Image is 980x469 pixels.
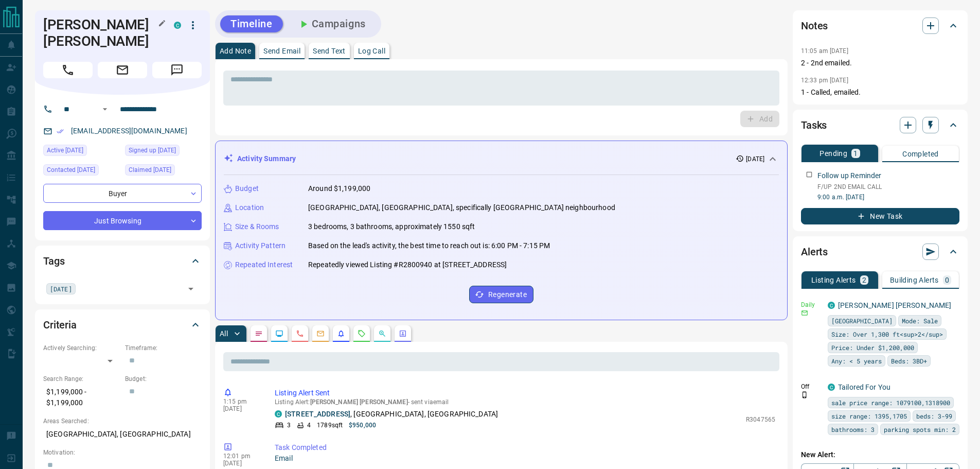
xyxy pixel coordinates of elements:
span: Message [152,62,202,78]
p: 12:01 pm [223,453,259,460]
span: bathrooms: 3 [831,424,875,435]
p: Send Email [263,47,300,55]
span: Price: Under $1,200,000 [831,342,914,353]
div: Tasks [801,113,959,137]
span: sale price range: 1079100,1318900 [831,397,950,408]
svg: Emails [316,329,325,338]
p: R3047565 [746,415,775,424]
p: 1 [853,150,858,157]
p: Pending [819,150,847,157]
p: 1:15 pm [223,398,259,405]
div: Sat Sep 13 2025 [43,164,120,179]
p: [DATE] [223,460,259,467]
div: Fri Sep 12 2025 [125,145,202,159]
span: Beds: 3BD+ [891,356,927,366]
h2: Notes [801,18,828,34]
p: All [220,330,228,337]
p: Daily [801,300,822,309]
span: [DATE] [50,284,72,294]
span: Call [43,62,93,78]
p: 2 - 2nd emailed. [801,58,959,68]
button: Open [184,282,198,296]
span: parking spots min: 2 [884,424,956,435]
span: Any: < 5 years [831,356,882,366]
div: Tags [43,249,202,273]
button: Campaigns [287,15,376,32]
div: Just Browsing [43,211,202,230]
p: Send Text [313,47,346,55]
p: Areas Searched: [43,416,202,426]
svg: Email Verified [57,128,64,135]
p: 4 [307,421,311,430]
p: Repeatedly viewed Listing #R2800940 at [STREET_ADDRESS] [308,259,507,270]
span: Email [98,62,147,78]
div: Fri Sep 12 2025 [43,145,120,159]
p: Listing Alert Sent [275,388,775,398]
svg: Calls [296,329,304,338]
p: Off [801,382,822,391]
h2: Tasks [801,117,827,133]
p: 3 bedrooms, 3 bathrooms, approximately 1550 sqft [308,221,475,232]
p: Around $1,199,000 [308,183,370,194]
p: Search Range: [43,374,120,384]
p: Activity Pattern [235,240,286,251]
p: F/UP 2ND EMAIL CALL [817,182,959,192]
svg: Push Notification Only [801,391,808,398]
p: $1,199,000 - $1,199,000 [43,384,120,411]
button: New Task [801,208,959,224]
a: [STREET_ADDRESS] [285,410,350,418]
p: Location [235,202,264,213]
svg: Email [801,309,808,317]
p: $950,000 [349,421,376,430]
a: [EMAIL_ADDRESS][DOMAIN_NAME] [71,127,187,135]
p: 9:00 a.m. [DATE] [817,193,959,202]
p: , [GEOGRAPHIC_DATA], [GEOGRAPHIC_DATA] [285,409,498,420]
span: Contacted [DATE] [47,165,95,175]
p: Size & Rooms [235,221,279,232]
p: 12:33 pm [DATE] [801,77,848,84]
p: Email [275,453,775,464]
p: 0 [945,276,949,284]
span: size range: 1395,1705 [831,411,907,421]
div: Alerts [801,239,959,264]
span: Active [DATE] [47,145,83,155]
h2: Alerts [801,244,828,260]
button: Regenerate [469,286,533,303]
p: Listing Alerts [811,276,856,284]
svg: Notes [255,329,263,338]
span: [GEOGRAPHIC_DATA] [831,316,893,326]
div: condos.ca [174,22,181,29]
button: Open [99,103,111,115]
p: Based on the lead's activity, the best time to reach out is: 6:00 PM - 7:15 PM [308,240,550,251]
p: Budget [235,183,259,194]
span: Claimed [DATE] [129,165,171,175]
div: condos.ca [828,302,835,309]
p: Add Note [220,47,251,55]
p: [GEOGRAPHIC_DATA], [GEOGRAPHIC_DATA] [43,426,202,443]
p: Repeated Interest [235,259,293,270]
p: Timeframe: [125,343,202,353]
div: Activity Summary[DATE] [224,149,779,168]
div: condos.ca [275,410,282,418]
div: Criteria [43,312,202,337]
p: New Alert: [801,449,959,460]
p: Building Alerts [890,276,939,284]
p: 1789 sqft [317,421,343,430]
p: [GEOGRAPHIC_DATA], [GEOGRAPHIC_DATA], specifically [GEOGRAPHIC_DATA] neighbourhood [308,202,615,213]
p: Actively Searching: [43,343,120,353]
svg: Requests [358,329,366,338]
h2: Criteria [43,317,77,333]
a: [PERSON_NAME] [PERSON_NAME] [838,301,952,309]
p: [DATE] [223,405,259,412]
p: 1 - Called, emailed. [801,87,959,98]
p: Task Completed [275,442,775,453]
div: condos.ca [828,384,835,391]
p: 2 [862,276,866,284]
svg: Opportunities [378,329,386,338]
button: Timeline [220,15,283,32]
p: Completed [902,150,939,158]
div: Notes [801,13,959,38]
p: [DATE] [746,154,764,164]
span: Size: Over 1,300 ft<sup>2</sup> [831,329,943,339]
p: Motivation: [43,448,202,457]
